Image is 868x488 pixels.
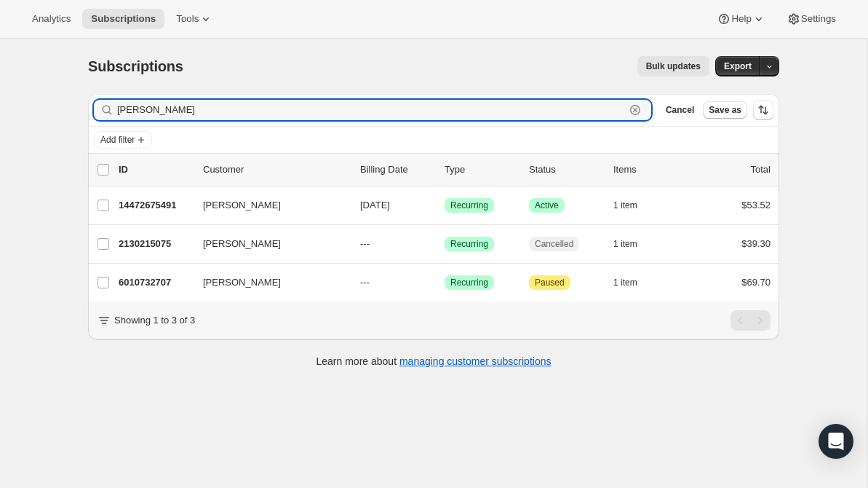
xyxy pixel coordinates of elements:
span: Subscriptions [91,13,156,25]
span: Active [535,200,559,211]
div: IDCustomerBilling DateTypeStatusItemsTotal [119,162,771,177]
button: Export [715,56,760,76]
p: Customer [203,162,349,177]
div: Items [613,162,686,177]
span: 1 item [613,277,637,288]
p: Total [751,162,771,177]
button: Bulk updates [637,56,709,76]
p: 6010732707 [119,275,191,290]
span: Bulk updates [646,60,701,72]
input: Filter subscribers [117,100,625,120]
button: [PERSON_NAME] [194,194,340,217]
div: Type [445,162,517,177]
span: [PERSON_NAME] [203,275,281,290]
button: Sort the results [753,100,773,120]
span: Recurring [450,238,488,250]
p: 2130215075 [119,237,191,251]
span: Subscriptions [88,58,183,74]
span: Export [724,60,752,72]
button: 1 item [613,272,653,293]
span: $53.52 [741,200,771,210]
button: Cancel [660,101,700,119]
button: Settings [778,9,845,29]
div: 6010732707[PERSON_NAME]---SuccessRecurringAttentionPaused1 item$69.70 [119,272,771,293]
button: Subscriptions [82,9,164,29]
span: Paused [535,277,565,288]
span: Add filter [100,134,135,146]
span: Help [731,13,751,25]
span: Recurring [450,277,488,288]
div: 14472675491[PERSON_NAME][DATE]SuccessRecurringSuccessActive1 item$53.52 [119,195,771,216]
button: Clear [628,103,642,117]
span: [PERSON_NAME] [203,237,281,251]
a: managing customer subscriptions [399,355,552,367]
button: Analytics [23,9,79,29]
button: 1 item [613,234,653,254]
button: 1 item [613,195,653,216]
span: $39.30 [741,238,771,249]
span: 1 item [613,200,637,211]
p: Showing 1 to 3 of 3 [114,313,195,328]
p: Billing Date [360,162,433,177]
span: Save as [709,104,741,116]
span: Cancel [666,104,694,116]
p: 14472675491 [119,198,191,213]
span: Cancelled [535,238,573,250]
button: Help [708,9,774,29]
button: Add filter [94,131,152,149]
span: Settings [801,13,836,25]
button: [PERSON_NAME] [194,271,340,294]
span: [PERSON_NAME] [203,198,281,213]
span: $69.70 [741,277,771,288]
p: Learn more about [316,354,552,369]
button: [PERSON_NAME] [194,232,340,256]
p: Status [529,162,602,177]
span: Tools [176,13,199,25]
span: [DATE] [360,200,390,210]
nav: Pagination [730,310,771,331]
span: Recurring [450,200,488,211]
span: 1 item [613,238,637,250]
span: Analytics [32,13,71,25]
p: ID [119,162,191,177]
button: Tools [167,9,222,29]
button: Save as [703,101,747,119]
span: --- [360,277,370,288]
span: --- [360,238,370,249]
div: Open Intercom Messenger [819,424,853,459]
div: 2130215075[PERSON_NAME]---SuccessRecurringCancelled1 item$39.30 [119,234,771,254]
